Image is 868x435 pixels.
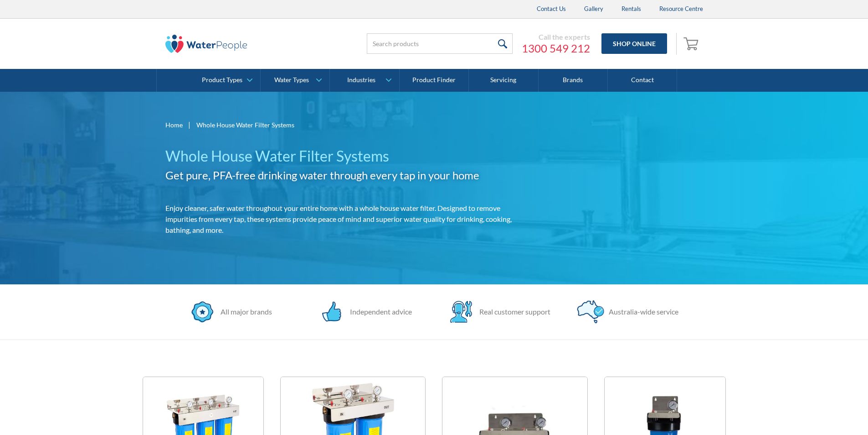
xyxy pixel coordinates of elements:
a: 1300 549 212 [522,42,590,55]
a: Contact [608,69,677,92]
img: shopping cart [683,36,701,51]
h1: Whole House Water Filter Systems [165,145,515,167]
a: Industries [330,69,399,92]
div: Real customer support [475,306,550,317]
a: Brands [539,69,608,92]
input: Search products [367,33,513,54]
img: The Water People [165,35,247,53]
div: Whole House Water Filter Systems [196,120,294,130]
p: Enjoy cleaner, safer water throughout your entire home with a whole house water filter. Designed ... [165,203,515,236]
div: Product Types [202,76,242,84]
div: Industries [347,76,375,84]
div: Independent advice [345,306,412,317]
a: Servicing [469,69,538,92]
a: Home [165,120,183,130]
a: Shop Online [601,33,667,54]
a: Water Types [261,69,329,92]
div: Water Types [274,76,309,84]
h2: Get pure, PFA-free drinking water through every tap in your home [165,167,515,183]
div: Australia-wide service [604,306,678,317]
a: Open empty cart [681,33,703,55]
div: | [187,119,192,130]
div: All major brands [216,306,272,317]
a: Product Types [191,69,260,92]
a: Product Finder [400,69,469,92]
div: Call the experts [522,32,590,42]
